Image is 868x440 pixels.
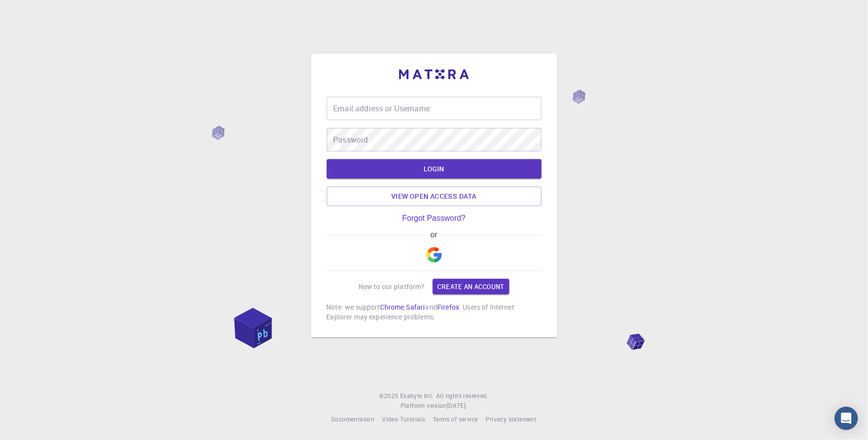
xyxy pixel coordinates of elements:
span: All rights reserved. [436,391,488,401]
div: Open Intercom Messenger [835,407,858,430]
p: Note: we support , and . Users of Internet Explorer may experience problems. [327,302,542,322]
span: Platform version [401,401,447,411]
a: Safari [406,302,425,312]
a: Exabyte Inc. [400,391,434,401]
a: Create an account [433,279,509,294]
span: Privacy statement [486,415,537,423]
span: © 2025 [380,391,400,401]
a: Firefox [437,302,459,312]
span: Exabyte Inc. [400,392,434,399]
span: Documentation [331,415,374,423]
a: Privacy statement [486,415,537,424]
a: Forgot Password? [402,214,466,223]
p: New to our platform? [359,282,425,292]
button: LOGIN [327,159,542,179]
a: [DATE]. [447,401,467,411]
a: Terms of service [433,415,478,424]
img: Google [426,247,442,263]
a: Video Tutorials [382,415,425,424]
span: [DATE] . [447,401,467,409]
span: Terms of service [433,415,478,423]
a: Documentation [331,415,374,424]
span: or [426,230,442,239]
a: View open access data [327,187,542,206]
a: Chrome [380,302,404,312]
span: Video Tutorials [382,415,425,423]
